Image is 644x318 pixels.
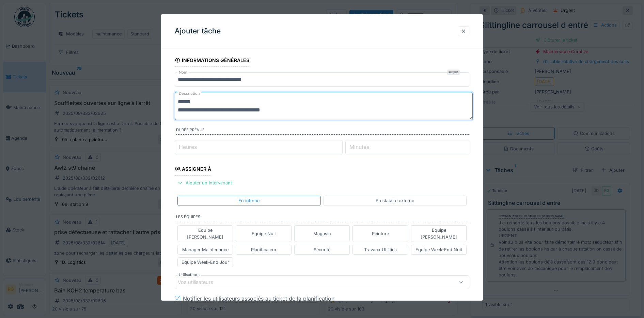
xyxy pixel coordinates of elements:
div: Equipe Week-End Jour [182,259,229,266]
label: Les équipes [176,214,470,222]
div: Equipe [PERSON_NAME] [414,227,464,240]
div: Equipe Week-End Nuit [415,246,462,253]
div: Sécurité [314,246,330,253]
div: Travaux Utilities [364,246,397,253]
div: Peinture [372,230,389,237]
label: Heures [177,143,198,151]
div: Informations générales [175,55,250,67]
div: Requis [447,70,460,75]
label: Nom [177,70,189,75]
div: Planificateur [251,246,277,253]
div: Notifier les utilisateurs associés au ticket de la planification [183,294,334,303]
div: En interne [238,197,260,204]
div: Equipe [PERSON_NAME] [180,227,230,240]
div: Magasin [313,230,331,237]
div: Manager Maintenance [182,246,229,253]
div: Prestataire externe [376,197,414,204]
label: Minutes [348,143,371,151]
div: Vos utilisateurs [178,278,223,286]
label: Description [177,89,201,98]
div: Assigner à [175,164,211,176]
h3: Ajouter tâche [175,27,221,35]
label: Utilisateurs [177,272,201,278]
div: Equipe Nuit [252,230,276,237]
div: Ajouter un intervenant [175,178,235,187]
label: Durée prévue [176,127,470,135]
